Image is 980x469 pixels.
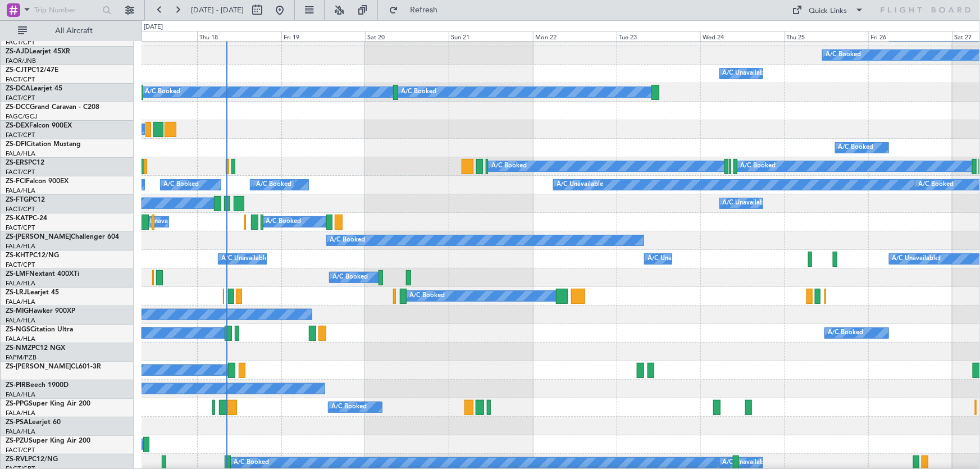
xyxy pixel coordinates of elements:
[163,176,199,193] div: A/C Booked
[6,298,35,306] a: FALA/HLA
[6,85,30,92] span: ZS-DCA
[6,400,90,407] a: ZS-PPGSuper King Air 200
[648,251,694,267] div: A/C Unavailable
[6,57,36,65] a: FAOR/JNB
[6,85,62,92] a: ZS-DCALearjet 45
[892,251,939,267] div: A/C Unavailable
[144,22,163,32] div: [DATE]
[6,419,61,426] a: ZS-PSALearjet 60
[6,178,69,185] a: ZS-FCIFalcon 900EX
[6,252,29,259] span: ZS-KHT
[723,195,769,212] div: A/C Unavailable
[828,325,863,341] div: A/C Booked
[266,213,302,230] div: A/C Booked
[491,158,527,175] div: A/C Booked
[137,213,184,230] div: A/C Unavailable
[868,31,952,41] div: Fri 26
[6,308,75,315] a: ZS-MIGHawker 900XP
[6,353,37,362] a: FAPM/PZB
[281,31,365,41] div: Fri 19
[6,122,72,129] a: ZS-DEXFalcon 900EX
[6,104,99,111] a: ZS-DCCGrand Caravan - C208
[809,6,847,17] div: Quick Links
[723,65,769,82] div: A/C Unavailable
[6,186,35,195] a: FALA/HLA
[400,6,448,14] span: Refresh
[221,251,268,267] div: A/C Unavailable
[6,271,29,277] span: ZS-LMF
[6,160,28,166] span: ZS-ERS
[449,31,532,41] div: Sun 21
[6,456,28,463] span: ZS-RVL
[6,456,58,463] a: ZS-RVLPC12/NG
[6,242,35,251] a: FALA/HLA
[12,22,122,40] button: All Aircraft
[6,427,35,436] a: FALA/HLA
[6,160,44,166] a: ZS-ERSPC12
[401,84,436,101] div: A/C Booked
[6,271,79,277] a: ZS-LMFNextant 400XTi
[256,176,291,193] div: A/C Booked
[6,345,31,352] span: ZS-NMZ
[113,31,197,41] div: Wed 17
[6,215,47,222] a: ZS-KATPC-24
[6,215,29,222] span: ZS-KAT
[34,2,99,19] input: Trip Number
[6,94,35,102] a: FACT/CPT
[6,345,65,352] a: ZS-NMZPC12 NGX
[6,289,27,296] span: ZS-LRJ
[918,176,954,193] div: A/C Booked
[6,261,35,269] a: FACT/CPT
[6,316,35,325] a: FALA/HLA
[740,158,776,175] div: A/C Booked
[6,400,29,407] span: ZS-PPG
[787,1,870,19] button: Quick Links
[533,31,617,41] div: Mon 22
[6,205,35,213] a: FACT/CPT
[6,438,29,444] span: ZS-PZU
[6,335,35,343] a: FALA/HLA
[6,409,35,417] a: FALA/HLA
[6,234,71,240] span: ZS-[PERSON_NAME]
[6,141,81,148] a: ZS-DFICitation Mustang
[6,363,71,370] span: ZS-[PERSON_NAME]
[6,234,119,240] a: ZS-[PERSON_NAME]Challenger 604
[6,131,35,139] a: FACT/CPT
[6,122,29,129] span: ZS-DEX
[6,141,26,148] span: ZS-DFI
[6,252,59,259] a: ZS-KHTPC12/NG
[6,104,30,111] span: ZS-DCC
[785,31,868,41] div: Thu 25
[6,363,101,370] a: ZS-[PERSON_NAME]CL601-3R
[6,67,28,74] span: ZS-CJT
[6,279,35,288] a: FALA/HLA
[6,75,35,84] a: FACT/CPT
[700,31,784,41] div: Wed 24
[6,197,29,203] span: ZS-FTG
[6,168,35,176] a: FACT/CPT
[365,31,449,41] div: Sat 20
[6,197,45,203] a: ZS-FTGPC12
[6,308,29,315] span: ZS-MIG
[6,326,30,333] span: ZS-NGS
[557,176,603,193] div: A/C Unavailable
[6,224,35,232] a: FACT/CPT
[6,390,35,399] a: FALA/HLA
[145,84,180,101] div: A/C Booked
[197,31,281,41] div: Thu 18
[330,232,365,249] div: A/C Booked
[6,38,35,47] a: FACT/CPT
[6,382,26,389] span: ZS-PIR
[6,289,59,296] a: ZS-LRJLearjet 45
[6,48,70,55] a: ZS-AJDLearjet 45XR
[29,27,118,35] span: All Aircraft
[331,399,367,416] div: A/C Booked
[6,48,29,55] span: ZS-AJD
[384,1,451,19] button: Refresh
[6,419,29,426] span: ZS-PSA
[6,112,37,121] a: FAGC/GCJ
[6,67,58,74] a: ZS-CJTPC12/47E
[332,269,368,286] div: A/C Booked
[838,139,874,156] div: A/C Booked
[409,288,445,304] div: A/C Booked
